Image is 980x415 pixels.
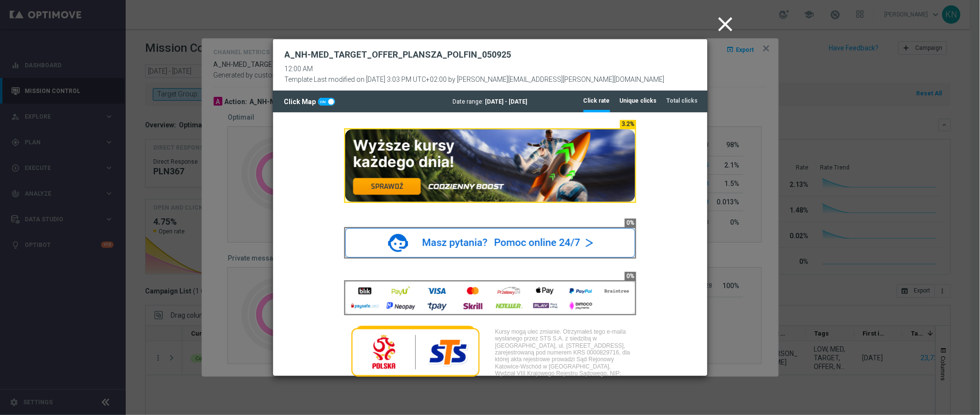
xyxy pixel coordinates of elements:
div: 12:00 AM [285,65,665,73]
span: [DATE] - [DATE] [485,98,527,105]
span: Click Map [284,98,318,106]
p: Kursy mogą ulec zmianie. Otrzymałeś tego e-maila wysłanego przez STS S.A. z siedzibą w [GEOGRAPHI... [222,216,357,279]
tab-header: Total clicks [667,97,698,105]
div: Template Last modified on [DATE] 3:03 PM UTC+02:00 by [PERSON_NAME][EMAIL_ADDRESS][PERSON_NAME][D... [285,73,665,84]
h2: A_NH-MED_TARGET_OFFER_PLANSZA_POLFIN_050925 [285,49,512,61]
tab-header: Unique clicks [620,97,657,105]
span: Date range: [453,98,484,105]
button: close [712,10,742,40]
i: close [714,12,738,36]
tab-header: Click rate [584,97,610,105]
